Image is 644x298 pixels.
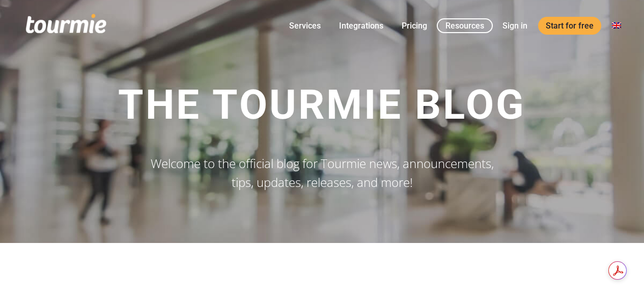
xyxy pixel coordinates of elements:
a: Integrations [331,19,391,32]
a: Sign in [495,19,535,32]
a: Resources [437,18,493,33]
a: Pricing [394,19,435,32]
span: Welcome to the official blog for Tourmie news, announcements, tips, updates, releases, and more! [151,155,494,191]
a: Services [282,19,328,32]
span: The Tourmie Blog [118,81,526,129]
a: Start for free [538,17,601,35]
